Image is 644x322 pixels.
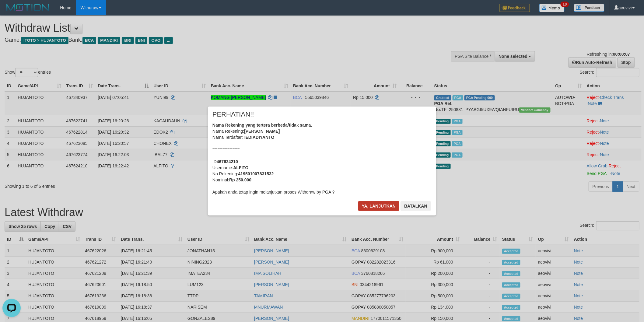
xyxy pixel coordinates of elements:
[212,111,254,117] span: PERHATIAN!!
[212,123,312,128] b: Nama Rekening yang tertera berbeda/tidak sama.
[2,2,21,21] button: Open LiveChat chat widget
[238,171,274,176] b: 419501007831532
[217,159,238,164] b: 467624210
[401,201,431,211] button: Batalkan
[212,122,432,195] div: Nama Rekening: Nama Terdaftar: =========== ID Username: No Rekening: Nominal: Apakah anda tetap i...
[244,129,280,134] b: [PERSON_NAME]
[358,201,400,211] button: Ya, lanjutkan
[229,177,251,182] b: Rp 250.000
[233,165,248,170] b: ALFITO
[243,135,274,140] b: TEDIADIYANTO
